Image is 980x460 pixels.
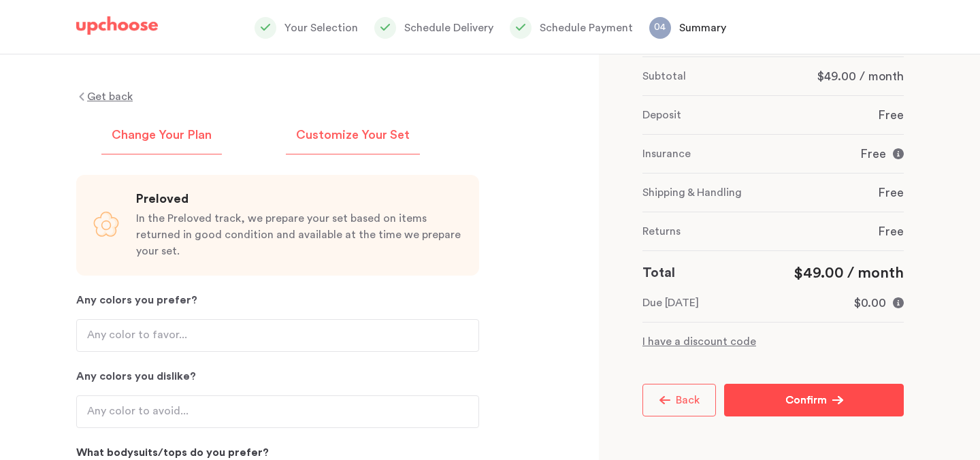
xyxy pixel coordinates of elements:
[642,56,904,350] div: 0
[296,127,410,144] p: Customize Your Set
[76,395,479,428] input: Any color to avoid...
[642,146,691,162] p: Insurance
[642,295,699,311] p: Due [DATE]
[642,384,716,416] button: Back
[284,20,358,36] p: Your Selection
[76,16,158,35] img: UpChoose
[540,20,633,36] p: Schedule Payment
[404,20,493,36] p: Schedule Delivery
[679,20,726,36] p: Summary
[112,127,212,144] p: Change Your Plan
[76,368,479,384] p: Any colors you dislike?
[76,16,158,42] a: UpChoose
[854,295,886,311] p: $0.00
[878,107,904,123] p: Free
[136,210,463,259] p: In the Preloved track, we prepare your set based on items returned in good condition and availabl...
[642,333,904,350] p: I have a discount code
[642,184,742,201] p: Shipping & Handling
[642,107,681,123] p: Deposit
[649,19,671,35] p: 04
[878,184,904,201] p: Free
[76,91,87,102] img: back
[93,212,120,239] img: flower
[817,70,904,82] span: $49.00 / month
[87,88,133,105] p: Get back
[878,223,904,240] p: Free
[642,262,675,284] p: Total
[670,395,700,406] span: Back
[76,292,479,308] p: Any colors you prefer?
[642,223,681,240] p: Returns
[76,319,479,352] input: Any color to favor...
[136,191,463,208] p: Preloved
[785,392,827,408] p: Confirm
[642,68,686,84] p: Subtotal
[860,146,886,162] p: Free
[724,384,904,416] button: Confirm
[794,265,904,280] span: $49.00 / month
